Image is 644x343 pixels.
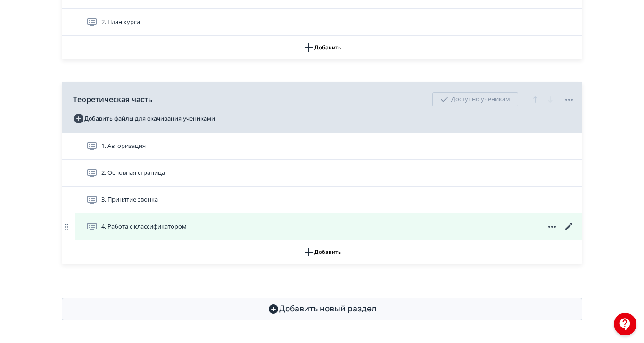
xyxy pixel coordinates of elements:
div: 1. Авторизация [62,133,582,160]
button: Добавить новый раздел [62,298,582,320]
span: 1. Авторизация [101,141,146,151]
span: 3. Принятие звонка [101,195,158,204]
div: 2. Основная страница [62,160,582,187]
div: 4. Работа с классификатором [62,213,582,240]
button: Добавить файлы для скачивания учениками [73,111,215,126]
button: Добавить [62,240,582,264]
div: 2. План курса [62,9,582,36]
div: Доступно ученикам [432,92,518,106]
span: Теоретическая часть [73,94,153,105]
span: 4. Работа с классификатором [101,222,187,231]
span: 2. Основная страница [101,168,165,178]
span: 2. План курса [101,17,140,27]
button: Добавить [62,36,582,59]
div: 3. Принятие звонка [62,187,582,213]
